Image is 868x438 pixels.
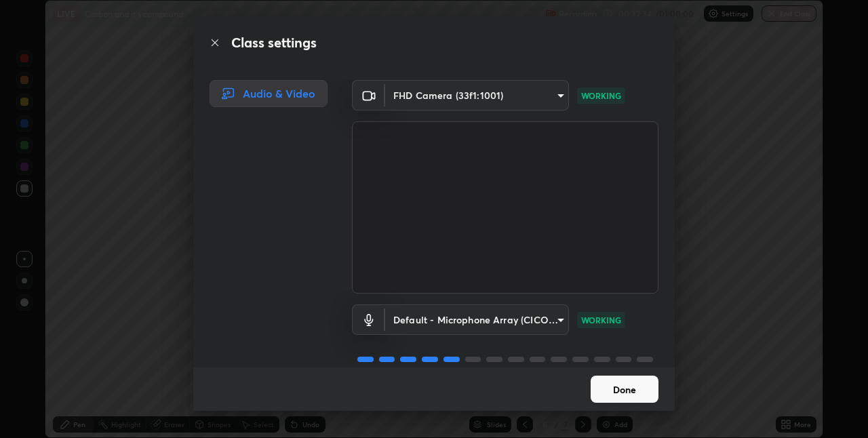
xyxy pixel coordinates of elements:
[210,80,328,107] div: Audio & Video
[385,304,569,335] div: FHD Camera (33f1:1001)
[591,376,658,403] button: Done
[231,33,317,53] h2: Class settings
[581,314,621,326] p: WORKING
[581,89,621,102] p: WORKING
[385,80,569,111] div: FHD Camera (33f1:1001)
